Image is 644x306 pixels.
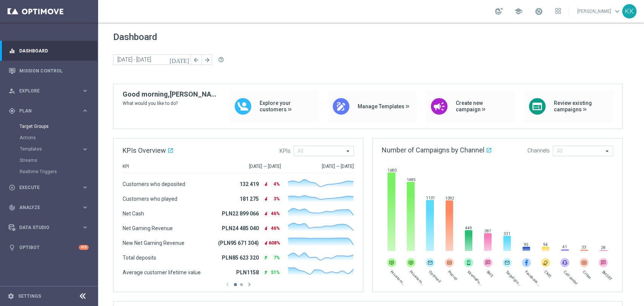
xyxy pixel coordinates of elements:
a: Dashboard [19,41,89,61]
span: keyboard_arrow_down [613,7,621,15]
a: Streams [20,157,78,163]
span: Templates [20,147,74,151]
i: lightbulb [9,244,15,251]
a: Settings [18,294,41,298]
span: Explore [19,89,81,93]
button: gps_fixed Plan keyboard_arrow_right [8,108,89,114]
div: Dashboard [9,41,89,61]
span: Data Studio [19,225,81,230]
i: keyboard_arrow_right [81,107,89,114]
div: Optibot [9,237,89,257]
div: Plan [9,108,81,114]
button: track_changes Analyze keyboard_arrow_right [8,205,89,211]
div: Realtime Triggers [20,166,97,177]
div: KK [622,4,636,18]
i: equalizer [9,48,15,54]
a: Realtime Triggers [20,169,78,175]
span: Analyze [19,205,81,210]
div: Explore [9,88,81,94]
div: Templates [20,143,97,155]
a: Mission Control [19,61,89,81]
button: Templates keyboard_arrow_right [20,146,89,152]
div: Mission Control [9,61,89,81]
div: Streams [20,155,97,166]
span: Plan [19,109,81,113]
button: play_circle_outline Execute keyboard_arrow_right [8,185,89,191]
i: track_changes [9,204,15,211]
a: Optibot [19,237,79,257]
i: keyboard_arrow_right [81,224,89,231]
i: person_search [9,88,15,94]
div: +10 [79,245,89,250]
i: keyboard_arrow_right [81,204,89,211]
div: Actions [20,132,97,143]
button: lightbulb Optibot +10 [8,244,89,251]
button: Mission Control [8,68,89,74]
div: Target Groups [20,121,97,132]
div: Data Studio [9,224,81,231]
div: Analyze [9,204,81,211]
button: Data Studio keyboard_arrow_right [8,225,89,231]
div: Execute [9,184,81,191]
i: gps_fixed [9,108,15,114]
button: equalizer Dashboard [8,48,89,54]
i: play_circle_outline [9,184,15,191]
i: keyboard_arrow_right [81,184,89,191]
i: keyboard_arrow_right [81,146,89,153]
button: person_search Explore keyboard_arrow_right [8,88,89,94]
span: school [514,7,523,15]
i: keyboard_arrow_right [81,87,89,94]
a: Actions [20,135,78,141]
a: [PERSON_NAME]keyboard_arrow_down [576,6,622,17]
span: Execute [19,185,81,190]
a: Target Groups [20,123,78,129]
div: Templates [20,147,81,151]
i: settings [8,293,14,300]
